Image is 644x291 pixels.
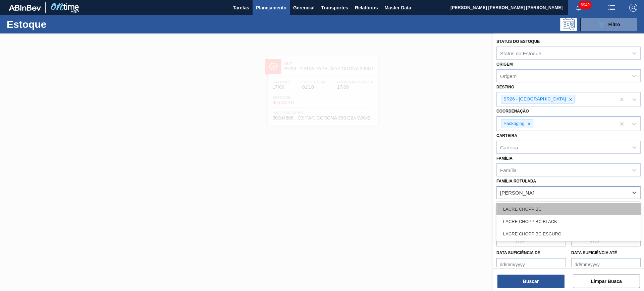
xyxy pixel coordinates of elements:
[500,167,517,173] div: Família
[496,201,530,206] label: Material ativo
[500,50,541,56] div: Status do Estoque
[384,4,411,12] span: Master Data
[256,4,286,12] span: Planejamento
[500,144,518,150] div: Carteira
[233,4,249,12] span: Tarefas
[608,4,616,12] img: userActions
[571,258,641,271] input: dd/mm/yyyy
[496,156,513,161] label: Família
[500,73,517,79] div: Origem
[496,228,641,240] div: LACRE CHOPP BC ESCURO
[579,1,591,9] span: 6949
[496,215,641,228] div: LACRE CHOPP BC BLACK
[629,4,637,12] img: Logout
[580,18,637,31] button: Filtro
[496,179,536,184] label: Família Rotulada
[568,3,589,12] button: Notificações
[501,95,567,103] div: BR26 - [GEOGRAPHIC_DATA]
[293,4,315,12] span: Gerencial
[496,133,517,138] label: Carteira
[496,39,540,44] label: Status do Estoque
[355,4,378,12] span: Relatórios
[496,258,566,271] input: dd/mm/yyyy
[496,85,514,89] label: Destino
[496,62,513,67] label: Origem
[571,250,617,255] label: Data suficiência até
[560,18,577,31] div: Pogramando: nenhum usuário selecionado
[501,120,526,128] div: Packaging
[496,109,529,114] label: Coordenação
[321,4,348,12] span: Transportes
[496,250,540,255] label: Data suficiência de
[7,20,107,28] h1: Estoque
[496,203,641,215] div: LACRE CHOPP BC
[608,22,620,27] span: Filtro
[9,5,41,11] img: TNhmsLtSVTkK8tSr43FrP2fwEKptu5GPRR3wAAAABJRU5ErkJggg==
